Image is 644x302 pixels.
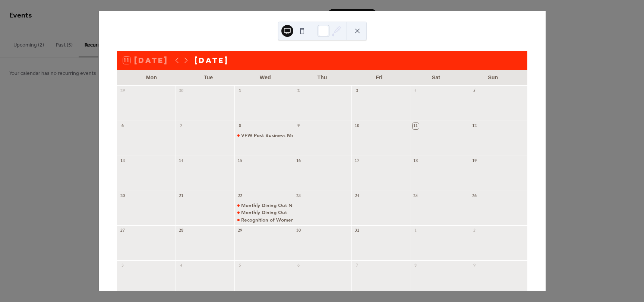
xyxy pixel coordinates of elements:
[120,88,126,94] div: 29
[237,158,243,164] div: 15
[413,88,419,94] div: 4
[178,228,184,234] div: 28
[354,123,360,129] div: 10
[234,202,293,209] div: Monthly Dining Out Night
[354,193,360,199] div: 24
[413,228,419,234] div: 1
[195,55,229,65] div: [DATE]
[237,263,243,269] div: 5
[413,123,419,129] div: 11
[295,228,302,234] div: 30
[180,70,237,85] div: Tue
[471,228,477,234] div: 2
[120,193,126,199] div: 20
[354,88,360,94] div: 3
[120,158,126,164] div: 13
[237,123,243,129] div: 8
[237,193,243,199] div: 22
[413,263,419,269] div: 8
[178,193,184,199] div: 21
[234,132,293,139] div: VFW Post Business Meeting
[241,209,287,216] div: Monthly Dining Out
[354,263,360,269] div: 7
[351,70,408,85] div: Fri
[471,263,477,269] div: 9
[120,263,126,269] div: 3
[123,70,180,85] div: Mon
[178,123,184,129] div: 7
[471,158,477,164] div: 19
[471,123,477,129] div: 12
[120,123,126,129] div: 6
[241,132,306,139] div: VFW Post Business Meeting
[234,209,293,216] div: Monthly Dining Out
[237,228,243,234] div: 29
[413,193,419,199] div: 25
[295,263,302,269] div: 6
[234,216,293,223] div: Recognition of Women in Military VPR
[237,88,243,94] div: 1
[464,70,521,85] div: Sun
[295,123,302,129] div: 9
[241,216,329,223] div: Recognition of Women in Military VPR
[413,158,419,164] div: 18
[178,263,184,269] div: 4
[295,158,302,164] div: 16
[471,193,477,199] div: 26
[354,228,360,234] div: 31
[471,88,477,94] div: 5
[294,70,351,85] div: Thu
[237,70,294,85] div: Wed
[295,88,302,94] div: 2
[120,228,126,234] div: 27
[178,88,184,94] div: 30
[408,70,465,85] div: Sat
[241,202,302,209] div: Monthly Dining Out Night
[295,193,302,199] div: 23
[178,158,184,164] div: 14
[354,158,360,164] div: 17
